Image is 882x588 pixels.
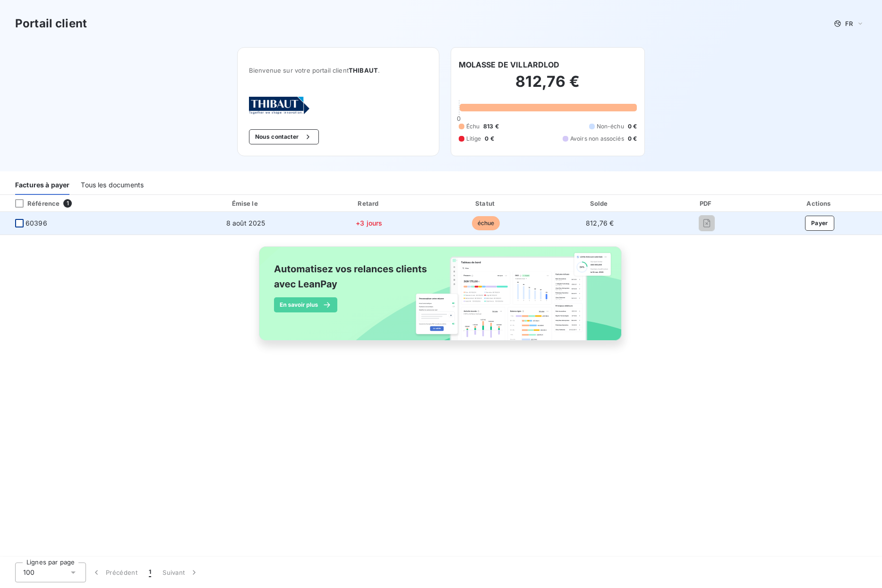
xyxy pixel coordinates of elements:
span: 0 € [628,122,637,131]
div: Tous les documents [81,175,144,195]
span: échue [472,216,500,230]
img: Company logo [249,97,309,114]
div: Solde [546,199,654,208]
h6: MOLASSE DE VILLARDLOD [459,59,560,70]
span: +3 jours [356,219,382,227]
span: 8 août 2025 [226,219,265,227]
span: 100 [23,568,34,577]
div: Retard [312,199,426,208]
button: Nous contacter [249,129,319,144]
h2: 812,76 € [459,72,637,101]
span: Avoirs non associés [570,134,624,143]
span: THIBAUT [349,67,378,74]
img: banner [250,241,632,357]
span: 813 € [483,122,499,131]
div: PDF [658,199,755,208]
h3: Portail client [15,15,87,32]
div: Actions [759,199,880,208]
button: Suivant [157,563,205,582]
span: Non-échu [597,122,624,131]
span: 0 € [628,134,637,143]
span: 1 [63,199,72,208]
span: 60396 [26,218,47,228]
button: Payer [805,216,834,231]
span: FR [845,20,853,27]
button: Précédent [86,563,143,582]
span: Bienvenue sur votre portail client . [249,67,428,74]
span: Échu [466,122,480,131]
span: Litige [466,134,481,143]
span: 1 [149,568,151,577]
div: Émise le [183,199,308,208]
div: Statut [430,199,541,208]
span: 0 [457,115,461,122]
span: 812,76 € [586,219,614,227]
div: Factures à payer [15,175,69,195]
span: 0 € [485,134,494,143]
div: Référence [8,199,60,208]
button: 1 [143,563,157,582]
